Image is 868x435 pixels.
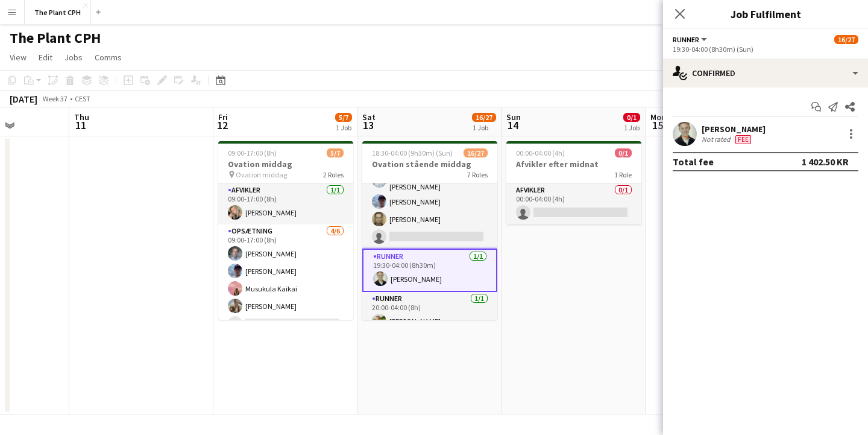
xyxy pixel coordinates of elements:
[673,35,709,44] button: Runner
[362,112,376,122] span: Sat
[218,141,353,320] app-job-card: 09:00-17:00 (8h)5/7Ovation middag Ovation middag2 RolesAfvikler1/109:00-17:00 (8h)[PERSON_NAME]Op...
[360,118,376,132] span: 13
[516,148,565,157] span: 00:00-04:00 (4h)
[506,183,641,224] app-card-role: Afvikler0/100:00-04:00 (4h)
[673,156,714,168] div: Total fee
[464,148,488,157] span: 16/27
[649,118,666,132] span: 15
[362,159,497,170] h3: Ovation stående middag
[362,151,497,249] app-card-role: Runner5A3/419:30-04:00 (8h30m)Villads [PERSON_NAME] [PERSON_NAME][PERSON_NAME][PERSON_NAME]
[218,183,353,224] app-card-role: Afvikler1/109:00-17:00 (8h)[PERSON_NAME]
[323,170,344,179] span: 2 Roles
[834,35,858,44] span: 16/27
[673,45,858,54] div: 19:30-04:00 (8h30m) (Sun)
[472,113,496,122] span: 16/27
[663,59,868,87] div: Confirmed
[702,124,766,135] div: [PERSON_NAME]
[218,112,228,122] span: Fri
[5,49,31,65] a: View
[663,6,868,22] h3: Job Fulfilment
[372,148,453,157] span: 18:30-04:00 (9h30m) (Sun)
[362,249,497,292] app-card-role: Runner1/119:30-04:00 (8h30m)[PERSON_NAME]
[216,118,228,132] span: 12
[467,170,488,179] span: 7 Roles
[506,141,641,224] app-job-card: 00:00-04:00 (4h)0/1Afvikler efter midnat1 RoleAfvikler0/100:00-04:00 (4h)
[614,170,632,179] span: 1 Role
[72,118,89,132] span: 11
[10,93,37,105] div: [DATE]
[733,135,753,144] div: Crew has different fees then in role
[673,35,699,44] span: Runner
[506,159,641,170] h3: Afvikler efter midnat
[802,156,849,168] div: 1 402.50 KR
[25,1,91,24] button: The Plant CPH
[615,148,632,157] span: 0/1
[702,135,733,144] div: Not rated
[218,224,353,353] app-card-role: Opsætning4/609:00-17:00 (8h)[PERSON_NAME][PERSON_NAME]Musukula Kaikai[PERSON_NAME]
[74,112,89,122] span: Thu
[95,52,122,63] span: Comms
[362,141,497,320] app-job-card: 18:30-04:00 (9h30m) (Sun)16/27Ovation stående middag7 RolesMusukula KaikaiRunner5A3/419:30-04:00 ...
[90,49,127,65] a: Comms
[60,49,87,65] a: Jobs
[624,123,640,132] div: 1 Job
[473,123,495,132] div: 1 Job
[336,123,351,132] div: 1 Job
[218,159,353,170] h3: Ovation middag
[228,148,277,157] span: 09:00-17:00 (8h)
[362,292,497,333] app-card-role: Runner1/120:00-04:00 (8h)[PERSON_NAME]
[34,49,57,65] a: Edit
[650,112,666,122] span: Mon
[735,135,751,144] span: Fee
[40,94,70,103] span: Week 37
[236,170,287,179] span: Ovation middag
[506,112,521,122] span: Sun
[64,52,83,63] span: Jobs
[10,29,101,47] h1: The Plant CPH
[10,52,27,63] span: View
[623,113,640,122] span: 0/1
[505,118,521,132] span: 14
[75,94,90,103] div: CEST
[327,148,344,157] span: 5/7
[335,113,352,122] span: 5/7
[39,52,52,63] span: Edit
